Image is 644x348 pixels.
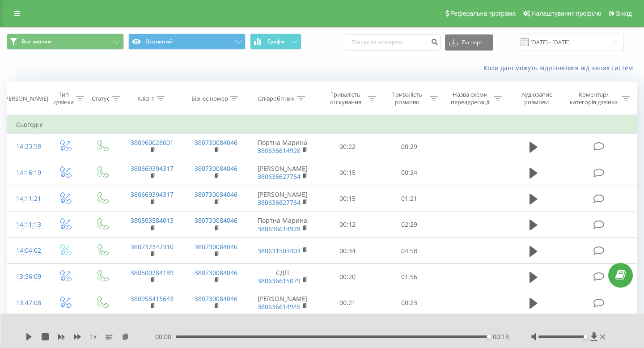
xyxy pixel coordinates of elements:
div: Тривалість розмови [386,91,428,106]
div: 14:04:02 [16,242,38,259]
a: 380500284189 [131,268,174,277]
div: 14:11:21 [16,190,38,208]
iframe: Intercom live chat [614,297,635,319]
a: 380730084046 [195,294,237,303]
td: [PERSON_NAME] [248,186,317,212]
div: Коментар/категорія дзвінка [568,91,620,106]
td: 00:15 [317,160,379,186]
td: 00:21 [317,290,379,316]
span: Вихід [616,10,632,17]
a: 380730084046 [195,164,237,173]
span: 1 x [90,332,97,341]
span: Графік [267,38,285,45]
span: Налаштування профілю [531,10,601,17]
td: 00:23 [378,290,440,316]
a: 380636614945 [258,302,301,311]
span: 00:18 [493,332,509,341]
div: Accessibility label [584,335,588,339]
a: 380669394317 [131,190,174,199]
a: 380636627764 [258,198,301,207]
td: 00:29 [378,134,440,160]
td: Портна Марина [248,134,317,160]
a: 380503584013 [131,216,174,225]
a: 380730084046 [195,190,237,199]
td: 00:24 [378,160,440,186]
a: 380960028001 [131,138,174,147]
div: Accessibility label [487,335,491,339]
a: 380730084046 [195,268,237,277]
div: Тривалість очікування [325,91,366,106]
a: Коли дані можуть відрізнятися вiд інших систем [483,64,637,72]
a: 380669394317 [131,164,174,173]
button: Графік [250,34,301,50]
a: 380631503403 [258,246,301,255]
div: 14:23:58 [16,138,38,155]
td: 00:22 [317,134,379,160]
td: 02:29 [378,212,440,238]
td: Портна Марина [248,212,317,238]
td: 04:58 [378,238,440,264]
div: Назва схеми переадресації [448,91,491,106]
div: [PERSON_NAME] [3,95,48,102]
a: 380730084046 [195,138,237,147]
span: 00:00 [155,332,176,341]
a: 380636614928 [258,146,301,155]
td: 01:21 [378,186,440,212]
td: 00:15 [317,186,379,212]
td: [PERSON_NAME] [248,160,317,186]
div: 13:56:09 [16,268,38,285]
div: Співробітник [258,95,295,102]
td: 00:20 [317,264,379,290]
a: 380730084046 [195,242,237,251]
input: Пошук за номером [346,34,441,51]
div: Тип дзвінка [54,91,74,106]
a: 380958415643 [131,294,174,303]
a: 380730084046 [195,216,237,225]
button: Все звонки [7,34,124,50]
span: Все звонки [21,38,51,45]
td: 01:56 [378,264,440,290]
td: [PERSON_NAME] [248,290,317,316]
div: Клієнт [137,95,154,102]
div: Аудіозапис розмови [512,91,561,106]
td: 00:12 [317,212,379,238]
div: 14:11:13 [16,216,38,233]
td: СДП [248,264,317,290]
td: 00:34 [317,238,379,264]
div: 14:16:19 [16,164,38,182]
button: Основний [128,34,246,50]
button: Експорт [445,34,493,51]
span: Реферальна програма [450,10,516,17]
div: 13:47:08 [16,294,38,312]
a: 380636614928 [258,225,301,233]
div: Бізнес номер [191,95,228,102]
div: Статус [92,95,110,102]
a: 380636615079 [258,276,301,285]
a: 380636627764 [258,172,301,181]
td: Сьогодні [7,116,637,134]
a: 380732347310 [131,242,174,251]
